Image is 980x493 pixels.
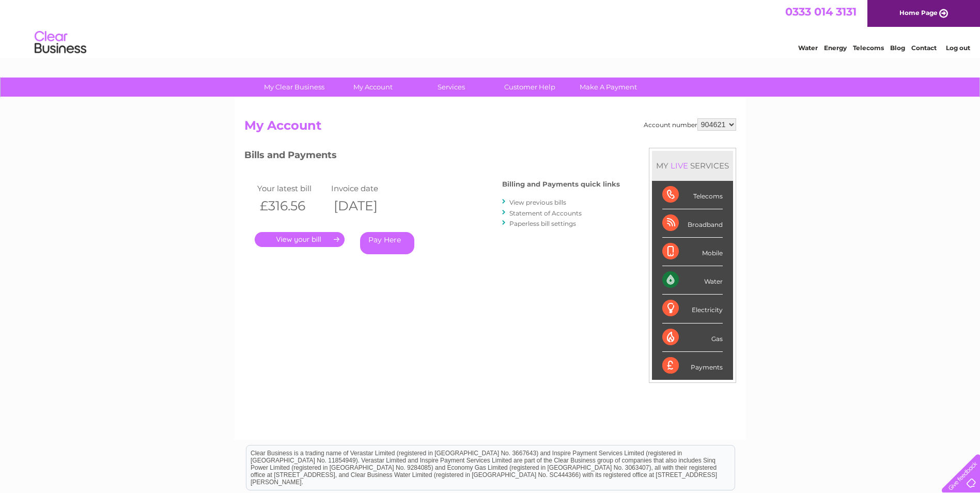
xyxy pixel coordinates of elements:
[509,198,566,206] a: View previous bills
[662,352,723,380] div: Payments
[890,44,905,52] a: Blog
[946,44,970,52] a: Log out
[662,181,723,209] div: Telecoms
[785,5,857,18] a: 0333 014 3131
[360,232,414,254] a: Pay Here
[652,151,733,180] div: MY SERVICES
[244,148,620,166] h3: Bills and Payments
[662,238,723,266] div: Mobile
[798,44,818,52] a: Water
[911,44,937,52] a: Contact
[509,209,582,217] a: Statement of Accounts
[34,27,87,58] img: logo.png
[502,180,620,188] h4: Billing and Payments quick links
[662,209,723,238] div: Broadband
[668,161,690,171] div: LIVE
[255,232,345,247] a: .
[329,195,403,217] th: [DATE]
[662,323,723,352] div: Gas
[246,6,735,50] div: Clear Business is a trading name of Verastar Limited (registered in [GEOGRAPHIC_DATA] No. 3667643...
[330,78,415,97] a: My Account
[853,44,884,52] a: Telecoms
[244,118,736,138] h2: My Account
[824,44,847,52] a: Energy
[566,78,651,97] a: Make A Payment
[662,295,723,323] div: Electricity
[509,220,576,227] a: Paperless bill settings
[487,78,572,97] a: Customer Help
[329,181,403,195] td: Invoice date
[662,266,723,295] div: Water
[255,181,329,195] td: Your latest bill
[644,118,736,131] div: Account number
[252,78,337,97] a: My Clear Business
[255,195,329,217] th: £316.56
[409,78,494,97] a: Services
